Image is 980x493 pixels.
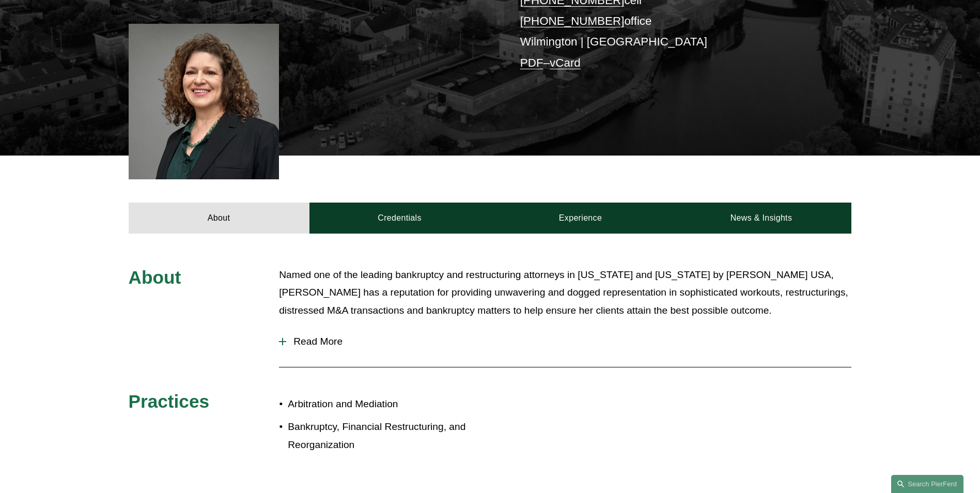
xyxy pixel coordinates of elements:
[550,56,581,69] a: vCard
[288,395,490,413] p: Arbitration and Mediation
[129,267,181,287] span: About
[671,203,851,234] a: News & Insights
[520,56,543,69] a: PDF
[129,203,309,234] a: About
[288,418,490,454] p: Bankruptcy, Financial Restructuring, and Reorganization
[129,391,210,411] span: Practices
[286,336,851,347] span: Read More
[279,328,851,355] button: Read More
[520,14,625,27] a: [PHONE_NUMBER]
[891,475,963,493] a: Search this site
[279,266,851,320] p: Named one of the leading bankruptcy and restructuring attorneys in [US_STATE] and [US_STATE] by [...
[309,203,490,234] a: Credentials
[490,203,671,234] a: Experience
